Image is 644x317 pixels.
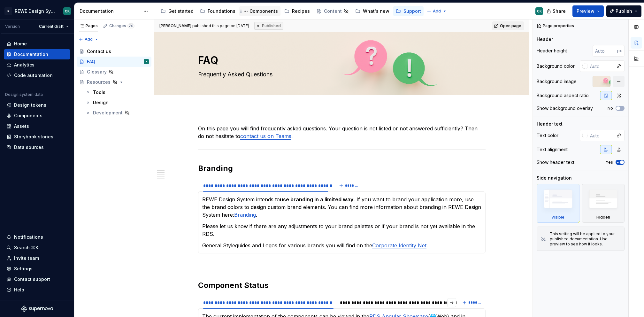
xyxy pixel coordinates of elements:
[492,21,524,30] a: Open page
[596,215,610,220] div: Hidden
[537,159,574,166] div: Show header text
[4,121,70,131] a: Assets
[617,48,622,53] p: px
[234,212,256,218] a: Branding
[4,253,70,263] a: Invite team
[14,144,44,151] div: Data sources
[4,285,70,295] button: Help
[14,134,53,140] div: Storybook stories
[158,6,196,16] a: Get started
[4,243,70,253] button: Search ⌘K
[606,160,613,165] label: Yes
[537,63,575,69] div: Background color
[198,280,486,290] h2: Component Status
[537,146,568,153] div: Text alignment
[21,305,53,312] a: Supernova Logo
[280,196,354,203] strong: use branding in a limited way
[197,6,238,16] a: Foundations
[14,62,34,68] div: Analytics
[77,67,151,77] a: Glossary
[14,51,48,58] div: Documentation
[87,48,111,55] div: Contact us
[77,46,151,118] div: Page tree
[537,132,558,139] div: Text color
[282,6,312,16] a: Recipes
[202,196,481,219] p: REWE Design System intends to . If you want to brand your application more, use the brand colors ...
[537,36,553,43] div: Header
[93,110,123,116] div: Development
[208,8,235,14] div: Foundations
[5,24,20,29] div: Version
[127,23,134,28] span: 70
[1,4,73,18] button: RREWE Design SystemCK
[197,53,484,68] textarea: FAQ
[372,242,426,249] a: Corporate Identity Net
[159,23,191,28] span: [PERSON_NAME]
[80,8,140,14] div: Documentation
[582,184,625,223] div: Hidden
[606,5,641,17] button: Publish
[5,92,43,97] div: Design system data
[83,97,151,108] a: Design
[537,105,593,112] div: Show background overlay
[158,5,424,18] div: Page tree
[65,9,70,14] div: CK
[593,45,617,57] input: Auto
[616,8,632,14] span: Publish
[403,8,421,14] div: Support
[14,112,42,119] div: Components
[4,111,70,121] a: Components
[197,69,484,80] textarea: Frequently Asked Questions
[77,77,151,87] a: Resources
[168,8,194,14] div: Get started
[537,184,579,223] div: Visible
[551,215,564,220] div: Visible
[4,49,70,59] a: Documentation
[93,89,105,96] div: Tools
[249,8,278,14] div: Components
[93,99,109,106] div: Design
[14,255,39,261] div: Invite team
[500,23,521,28] span: Open page
[254,22,283,30] div: Published
[433,9,441,14] span: Add
[537,78,577,85] div: Background image
[537,92,589,99] div: Background aspect ratio
[87,79,111,85] div: Resources
[324,8,342,14] div: Content
[353,6,392,16] a: What's new
[77,35,101,44] button: Add
[109,23,134,28] div: Changes
[159,23,249,28] span: published this page on [DATE]
[4,142,70,152] a: Data sources
[537,9,542,14] div: CK
[4,70,70,81] a: Code automation
[14,41,27,47] div: Home
[87,69,107,75] div: Glossary
[4,274,70,284] button: Contact support
[14,276,50,282] div: Contact support
[240,133,291,139] a: contact us on Teams
[4,264,70,274] a: Settings
[14,123,29,129] div: Assets
[4,39,70,49] a: Home
[39,24,64,29] span: Current draft
[363,8,389,14] div: What's new
[587,60,613,72] input: Auto
[572,5,604,17] button: Preview
[145,58,148,65] div: CK
[393,6,424,16] a: Support
[14,72,53,79] div: Code automation
[425,7,449,16] button: Add
[36,22,72,31] button: Current draft
[553,8,566,14] span: Share
[202,242,481,249] p: General Styleguides and Logos for various brands you will find on the .
[4,232,70,242] button: Notifications
[14,234,43,240] div: Notifications
[83,108,151,118] a: Development
[537,121,563,127] div: Header text
[77,46,151,57] a: Contact us
[14,266,33,272] div: Settings
[4,132,70,142] a: Storybook stories
[4,60,70,70] a: Analytics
